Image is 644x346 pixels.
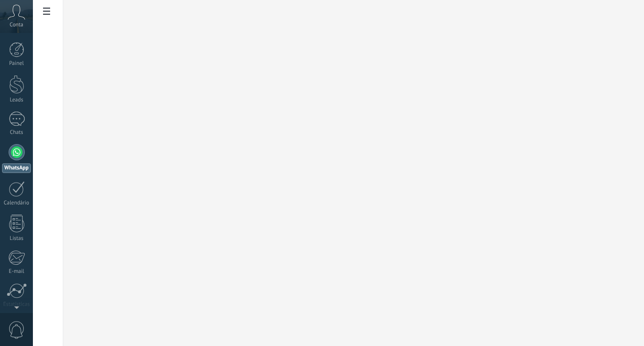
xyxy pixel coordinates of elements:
div: Painel [2,60,31,67]
div: Chats [2,129,31,136]
div: WhatsApp [2,163,31,173]
div: Calendário [2,200,31,206]
div: E-mail [2,268,31,275]
div: Leads [2,97,31,103]
div: Listas [2,235,31,242]
span: Conta [10,22,23,28]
